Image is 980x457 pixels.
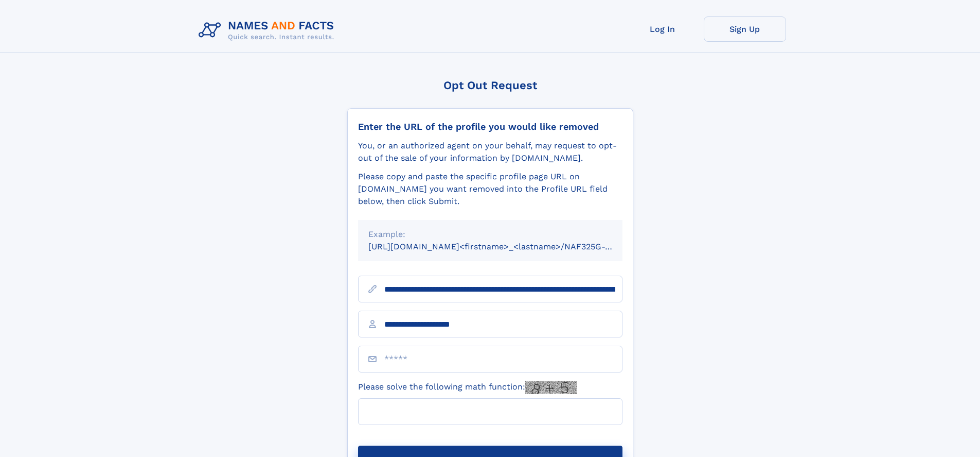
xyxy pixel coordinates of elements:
[347,79,633,92] div: Opt Out Request
[358,171,622,208] div: Please copy and paste the specific profile page URL on [DOMAIN_NAME] you want removed into the Pr...
[368,228,612,241] div: Example:
[621,16,704,42] a: Log In
[194,16,343,44] img: Logo Names and Facts
[358,121,622,132] div: Enter the URL of the profile you would like removed
[358,381,577,394] label: Please solve the following math function:
[704,16,786,42] a: Sign Up
[368,242,642,251] small: [URL][DOMAIN_NAME]<firstname>_<lastname>/NAF325G-xxxxxxxx
[358,140,622,164] div: You, or an authorized agent on your behalf, may request to opt-out of the sale of your informatio...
